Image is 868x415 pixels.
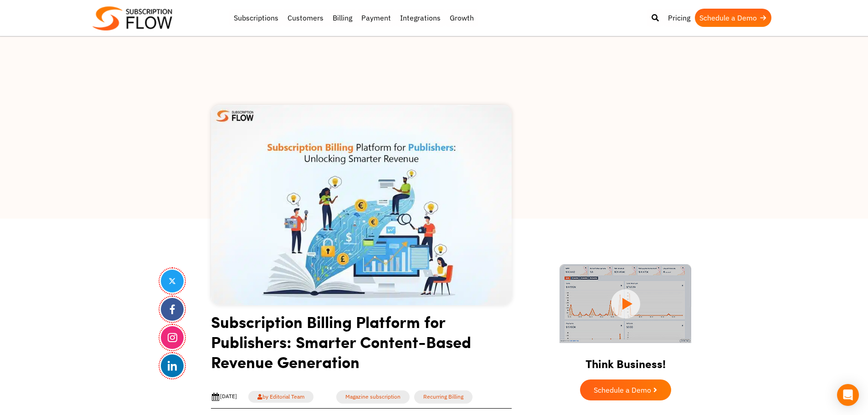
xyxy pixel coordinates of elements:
[211,392,237,401] div: [DATE]
[544,346,708,375] h2: Think Business!
[560,264,691,343] img: intro video
[229,9,283,27] a: Subscriptions
[395,9,445,27] a: Integrations
[580,379,671,400] a: Schedule a Demo
[837,384,859,406] div: Open Intercom Messenger
[594,386,651,394] span: Schedule a Demo
[336,390,410,404] a: Magazine subscription
[248,391,313,403] a: by Editorial Team
[357,9,395,27] a: Payment
[211,312,512,379] h1: Subscription Billing Platform for Publishers: Smarter Content-Based Revenue Generation
[445,9,478,27] a: Growth
[328,9,357,27] a: Billing
[663,9,695,27] a: Pricing
[92,6,172,31] img: Subscriptionflow
[414,390,473,404] a: Recurring Billing
[283,9,328,27] a: Customers
[695,9,771,27] a: Schedule a Demo
[211,105,512,305] img: Subscription Billing Platform for Publishers: Unlocking Smarter Revenue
